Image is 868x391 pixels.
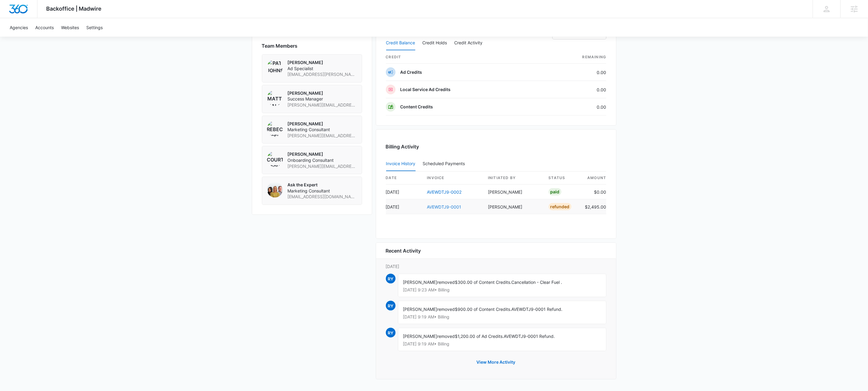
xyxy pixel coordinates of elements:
[386,51,542,64] th: credit
[455,280,512,285] span: $300.00 of Content Credits.
[437,280,455,285] span: removed
[403,315,601,319] p: [DATE] 9:19 AM • Billing
[32,18,57,37] a: Accounts
[549,188,561,195] div: Paid
[427,204,461,209] a: AVEWDTJ9-0001
[386,172,422,185] th: date
[483,185,544,199] td: [PERSON_NAME]
[512,307,563,312] span: AVEWDTJ9-0001 Refund.
[544,172,580,185] th: status
[288,182,357,188] p: Ask the Expert
[386,185,422,199] td: [DATE]
[288,133,357,139] span: [PERSON_NAME][EMAIL_ADDRESS][PERSON_NAME][DOMAIN_NAME]
[386,328,396,338] span: RY
[386,157,416,171] button: Invoice History
[288,163,357,169] span: [PERSON_NAME][EMAIL_ADDRESS][PERSON_NAME][DOMAIN_NAME]
[288,127,357,133] span: Marketing Consultant
[423,161,468,166] div: Scheduled Payments
[288,90,357,96] p: [PERSON_NAME]
[542,64,606,81] td: 0.00
[403,280,437,285] span: [PERSON_NAME]
[386,263,606,270] p: [DATE]
[386,247,421,254] h6: Recent Activity
[455,307,512,312] span: $900.00 of Content Credits.
[422,172,483,185] th: invoice
[423,36,447,50] button: Credit Holds
[483,172,544,185] th: Initiated By
[400,104,433,110] p: Content Credits
[288,121,357,127] p: [PERSON_NAME]
[288,96,357,102] span: Success Manager
[288,151,357,157] p: [PERSON_NAME]
[542,51,606,64] th: Remaining
[542,98,606,116] td: 0.00
[288,188,357,194] span: Marketing Consultant
[267,151,283,167] img: Courtney Coy
[504,334,555,339] span: AVEWDTJ9-0001 Refund.
[512,280,562,285] span: Cancellation - Clear Fuel .
[288,194,357,200] span: [EMAIL_ADDRESS][DOMAIN_NAME]
[437,334,455,339] span: removed
[400,69,422,75] p: Ad Credits
[580,185,606,199] td: $0.00
[386,199,422,214] td: [DATE]
[455,36,483,50] button: Credit Activity
[403,307,437,312] span: [PERSON_NAME]
[57,18,83,37] a: Websites
[386,274,396,284] span: RY
[403,288,601,292] p: [DATE] 9:23 AM • Billing
[262,42,298,49] span: Team Members
[427,189,462,195] a: AVEWDTJ9-0002
[437,307,455,312] span: removed
[288,71,357,77] span: [EMAIL_ADDRESS][PERSON_NAME][DOMAIN_NAME]
[6,18,32,37] a: Agencies
[288,102,357,108] span: [PERSON_NAME][EMAIL_ADDRESS][PERSON_NAME][DOMAIN_NAME]
[267,121,283,137] img: Rebecca Eisele
[267,182,283,198] img: Ask the Expert
[549,203,571,210] div: Refunded
[83,18,106,37] a: Settings
[267,59,283,75] img: Pat Johnson
[403,334,437,339] span: [PERSON_NAME]
[386,301,396,311] span: RY
[46,5,102,12] span: Backoffice | Madwire
[288,157,357,163] span: Onboarding Consultant
[288,66,357,72] span: Ad Specialist
[471,355,522,369] button: View More Activity
[386,143,606,150] h3: Billing Activity
[267,90,283,106] img: Matt Malone
[400,87,451,93] p: Local Service Ad Credits
[455,334,504,339] span: $1,200.00 of Ad Credits.
[483,199,544,214] td: [PERSON_NAME]
[403,342,601,346] p: [DATE] 9:19 AM • Billing
[288,59,357,66] p: [PERSON_NAME]
[542,81,606,98] td: 0.00
[386,36,415,50] button: Credit Balance
[580,199,606,214] td: $2,495.00
[580,172,606,185] th: amount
